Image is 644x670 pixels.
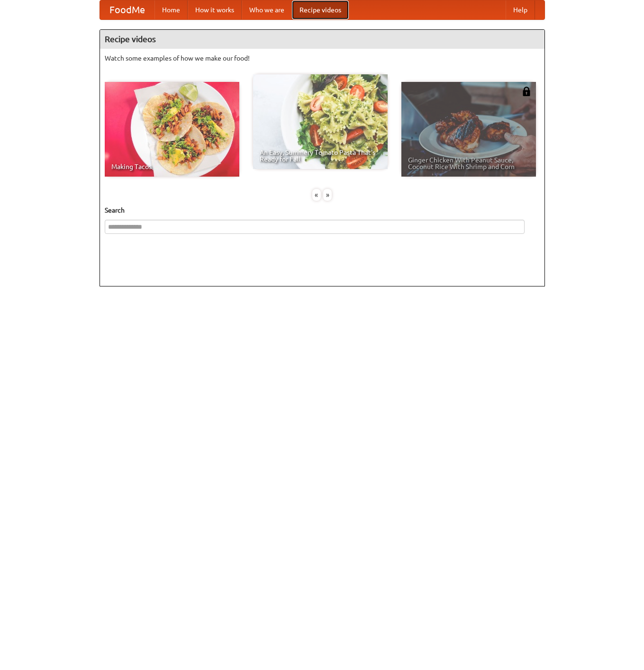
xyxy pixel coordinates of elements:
a: Recipe videos [292,0,349,19]
a: An Easy, Summery Tomato Pasta That's Ready for Fall [253,74,388,169]
a: Who we are [242,0,292,19]
div: » [323,189,332,201]
p: Watch some examples of how we make our food! [105,54,540,63]
img: 483408.png [522,87,531,96]
h4: Recipe videos [100,30,544,49]
span: An Easy, Summery Tomato Pasta That's Ready for Fall [260,149,381,162]
a: Help [506,0,535,19]
div: « [312,189,321,201]
a: FoodMe [100,0,154,19]
a: Home [154,0,188,19]
a: How it works [188,0,242,19]
span: Making Tacos [111,163,233,170]
a: Making Tacos [105,82,239,177]
h5: Search [105,205,540,215]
